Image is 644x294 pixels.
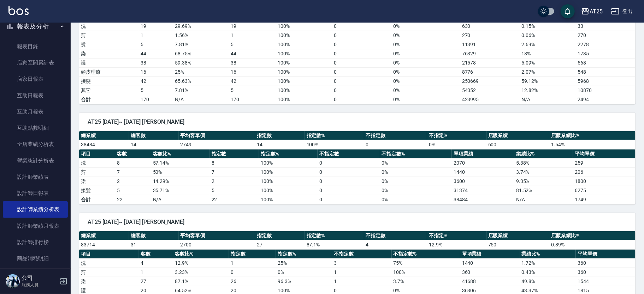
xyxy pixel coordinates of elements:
td: 2494 [576,95,636,104]
td: 1.54 % [549,140,636,149]
td: 16 [139,67,173,76]
td: 100 % [259,167,318,177]
td: 1.72 % [520,258,576,268]
a: 設計師業績月報表 [3,218,68,234]
td: 57.14 % [151,158,210,167]
th: 平均單價 [576,250,636,259]
td: 0.06 % [520,31,576,40]
td: 1 [332,268,392,277]
table: a dense table [79,131,636,149]
td: 2.07 % [520,67,576,76]
td: 1800 [573,177,636,186]
table: a dense table [79,13,636,104]
td: 100% [276,95,332,104]
td: 68.75 % [173,49,229,58]
td: 0 [318,186,380,195]
button: save [561,4,575,18]
th: 不指定數% [380,149,452,159]
th: 不指定數 [364,131,427,140]
th: 不指定數% [392,250,460,259]
a: 商品進銷貨報表 [3,267,68,283]
td: 0 [229,268,276,277]
td: 6275 [573,186,636,195]
td: 護 [79,58,139,67]
td: 0 % [380,177,452,186]
td: 38 [139,58,173,67]
td: 染 [79,177,115,186]
td: 0 % [392,40,460,49]
td: 1 [229,258,276,268]
table: a dense table [79,231,636,250]
button: 登出 [608,5,636,18]
td: 0 [332,86,392,95]
td: 87.1 % [173,277,229,286]
td: 5 [229,40,276,49]
td: 12.82 % [520,86,576,95]
td: 5968 [576,76,636,86]
td: 0 [332,76,392,86]
th: 指定數 [255,131,305,140]
a: 設計師排行榜 [3,234,68,250]
td: 3600 [452,177,514,186]
a: 店家日報表 [3,71,68,87]
th: 不指定% [427,131,486,140]
td: 75 % [392,258,460,268]
td: 100% [259,195,318,204]
td: 5.09 % [520,58,576,67]
td: 1440 [460,258,520,268]
td: 26 [229,277,276,286]
th: 指定數 [229,250,276,259]
th: 平均客單價 [179,131,255,140]
td: 27 [255,240,305,249]
td: 0% [380,195,452,204]
td: 31374 [452,186,514,195]
span: AT25 [DATE]~ [DATE] [PERSON_NAME] [88,219,627,226]
td: 8 [210,158,259,167]
td: 59.38 % [173,58,229,67]
td: 2700 [179,240,255,249]
td: 27 [139,277,173,286]
button: AT25 [578,4,605,19]
td: 38 [229,58,276,67]
td: 0.43 % [520,268,576,277]
td: 423995 [460,95,520,104]
td: 25 % [173,67,229,76]
td: 1 [139,268,173,277]
th: 不指定% [427,231,486,240]
td: 22 [210,195,259,204]
td: 4 [364,240,427,249]
td: 洗 [79,22,139,31]
td: 250669 [460,76,520,86]
td: 16 [229,67,276,76]
th: 單項業績 [452,149,514,159]
td: 0 % [392,67,460,76]
td: 750 [486,240,550,249]
td: 0 % [380,158,452,167]
th: 客數比% [151,149,210,159]
td: 0.89 % [549,240,636,249]
th: 店販業績比% [549,131,636,140]
th: 不指定數 [364,231,427,240]
td: 0 [332,95,392,104]
td: 1.56 % [173,31,229,40]
td: 0.15 % [520,22,576,31]
td: N/A [514,195,573,204]
th: 項目 [79,149,115,159]
td: 0 [318,195,380,204]
p: 服務人員 [22,282,58,288]
td: 0 [332,67,392,76]
td: 96.3 % [276,277,332,286]
td: 100 % [276,31,332,40]
td: 0 [318,177,380,186]
td: 19 [229,22,276,31]
td: 合計 [79,95,139,104]
a: 互助月報表 [3,104,68,120]
td: 44 [139,49,173,58]
td: 100 % [305,140,364,149]
span: AT25 [DATE]~ [DATE] [PERSON_NAME] [88,118,627,125]
th: 店販業績 [486,131,550,140]
td: 1749 [573,195,636,204]
th: 客數 [115,149,151,159]
a: 互助點數明細 [3,120,68,136]
td: 19 [139,22,173,31]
